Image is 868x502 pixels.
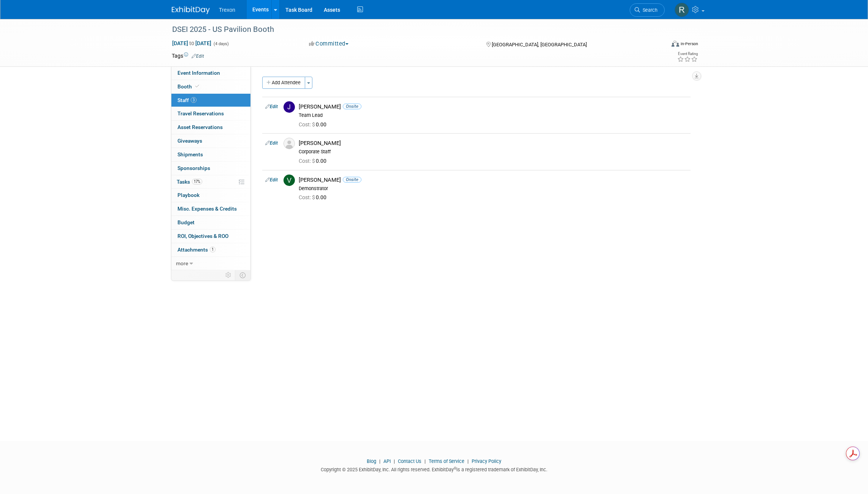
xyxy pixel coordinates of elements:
span: to [188,40,195,46]
span: Trexon [219,7,235,13]
span: 0.00 [299,121,329,127]
a: Giveaways [171,134,250,148]
img: ExhibitDay [172,6,210,14]
i: Booth reservation complete [195,84,199,88]
span: | [392,458,397,464]
span: more [176,260,188,266]
td: Personalize Event Tab Strip [222,270,235,280]
div: In-Person [680,41,698,47]
span: Tasks [177,179,202,185]
img: Ryan Flores [675,3,689,17]
button: Committed [306,40,352,48]
span: Attachments [177,247,215,253]
span: Event Information [177,70,220,76]
img: V.jpg [284,175,295,186]
div: DSEI 2025 - US Pavilion Booth [169,23,653,36]
span: | [466,458,470,464]
div: [PERSON_NAME] [299,103,687,110]
span: Search [640,7,657,13]
div: Team Lead [299,112,687,118]
a: Terms of Service [429,458,464,464]
div: Demonstrator [299,186,687,192]
a: Attachments1 [171,243,250,257]
a: API [383,458,391,464]
a: Blog [367,458,376,464]
span: 0.00 [299,158,329,164]
span: [DATE] [DATE] [172,40,212,47]
td: Toggle Event Tabs [235,270,251,280]
span: Travel Reservations [177,110,224,116]
a: Asset Reservations [171,121,250,134]
a: Edit [265,104,278,109]
a: Tasks17% [171,175,250,189]
span: Onsite [343,177,361,183]
a: Contact Us [398,458,421,464]
span: | [423,458,428,464]
div: Event Format [620,39,698,51]
div: Event Rating [677,52,698,56]
span: Budget [177,219,195,225]
a: ROI, Objectives & ROO [171,230,250,243]
div: [PERSON_NAME] [299,176,687,184]
a: Sponsorships [171,162,250,175]
span: Cost: $ [299,194,316,200]
span: ROI, Objectives & ROO [177,233,228,239]
a: Shipments [171,148,250,161]
a: Privacy Policy [472,458,501,464]
span: Booth [177,83,201,90]
span: Sponsorships [177,165,210,171]
span: 1 [210,247,215,252]
a: more [171,257,250,270]
span: Cost: $ [299,121,316,127]
span: Cost: $ [299,158,316,164]
span: Staff [177,97,196,103]
img: Format-Inperson.png [672,41,679,47]
img: J.jpg [284,101,295,113]
a: Edit [265,140,278,146]
span: 0.00 [299,194,329,200]
a: Booth [171,80,250,93]
span: Giveaways [177,138,202,144]
span: Misc. Expenses & Credits [177,206,237,212]
span: 3 [191,97,196,103]
span: [GEOGRAPHIC_DATA], [GEOGRAPHIC_DATA] [492,42,587,47]
a: Misc. Expenses & Credits [171,202,250,216]
a: Staff3 [171,94,250,107]
div: Corporate Staff [299,149,687,155]
img: Associate-Profile-5.png [284,138,295,149]
sup: ® [454,466,456,471]
a: Playbook [171,189,250,202]
span: (4 days) [213,41,229,46]
span: Asset Reservations [177,124,223,130]
a: Edit [265,177,278,183]
span: Shipments [177,151,203,157]
a: Event Information [171,66,250,80]
a: Search [630,3,665,17]
span: | [377,458,382,464]
td: Tags [172,52,204,60]
div: [PERSON_NAME] [299,140,687,147]
span: Onsite [343,104,361,109]
a: Budget [171,216,250,229]
button: Add Attendee [262,77,305,89]
a: Edit [192,54,204,59]
span: Playbook [177,192,200,198]
a: Travel Reservations [171,107,250,120]
span: 17% [192,179,202,184]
